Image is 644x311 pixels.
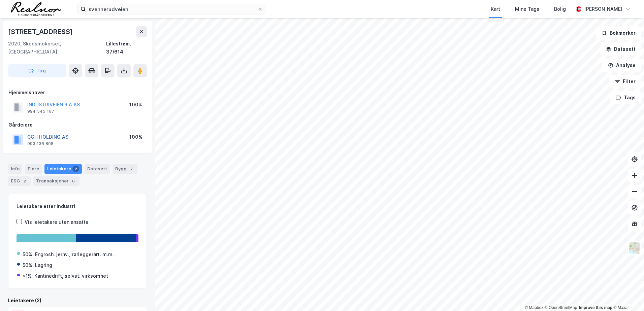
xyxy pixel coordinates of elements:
div: Datasett [85,164,110,174]
div: Info [8,164,22,174]
div: Leietakere etter industri [17,202,138,210]
iframe: Chat Widget [610,279,644,311]
input: Søk på adresse, matrikkel, gårdeiere, leietakere eller personer [86,4,258,14]
button: Tag [8,64,66,77]
div: Leietakere (2) [8,297,147,305]
div: <1% [23,272,32,280]
div: 993 136 808 [27,141,54,146]
div: 2020, Skedsmokorset, [GEOGRAPHIC_DATA] [8,40,106,56]
div: Kantinedrift, selvst. virksomhet [34,272,108,280]
div: Bygg [112,164,137,174]
div: 6 [70,178,77,184]
div: Kontrollprogram for chat [610,279,644,311]
div: Leietakere [44,164,82,174]
div: 100% [129,101,142,109]
a: OpenStreetMap [545,305,577,310]
div: 2 [21,178,28,184]
div: 994 545 167 [27,109,54,114]
button: Tags [610,91,641,104]
a: Mapbox [525,305,543,310]
div: Kart [491,5,500,13]
div: Gårdeiere [8,121,147,129]
div: Eiere [25,164,42,174]
div: 50% [23,250,32,258]
button: Filter [609,75,641,88]
div: 2 [72,166,79,172]
div: Mine Tags [515,5,539,13]
div: Hjemmelshaver [8,89,147,97]
div: Transaksjoner [33,176,79,186]
div: Bolig [554,5,566,13]
button: Bokmerker [596,26,641,40]
div: 2 [128,166,135,172]
div: 50% [23,261,32,269]
div: [STREET_ADDRESS] [8,26,74,37]
div: [PERSON_NAME] [584,5,622,13]
div: Lillestrøm, 37/614 [106,40,147,56]
div: 100% [129,133,142,141]
button: Analyse [602,59,641,72]
button: Datasett [600,42,641,56]
div: ESG [8,176,31,186]
div: Lagring [35,261,52,269]
img: Z [628,242,641,254]
img: realnor-logo.934646d98de889bb5806.png [11,2,61,16]
a: Improve this map [579,305,612,310]
div: Vis leietakere uten ansatte [25,218,89,226]
div: Engrosh. jernv., rørleggerart. m.m. [35,250,114,258]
